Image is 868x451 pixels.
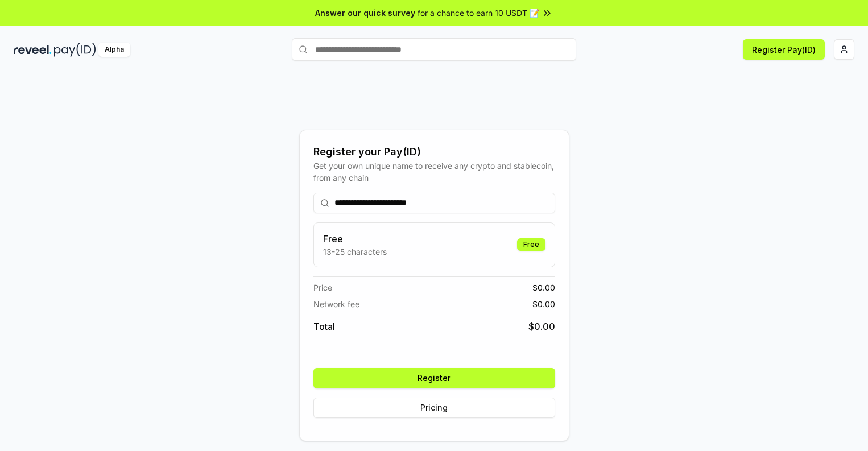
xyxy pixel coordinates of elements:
[323,232,387,246] h3: Free
[532,298,555,310] span: $ 0.00
[14,43,52,57] img: reveel_dark
[743,39,825,60] button: Register Pay(ID)
[517,238,545,251] div: Free
[313,282,332,293] span: Price
[528,320,555,333] span: $ 0.00
[98,43,130,57] div: Alpha
[313,368,555,388] button: Register
[532,282,555,293] span: $ 0.00
[313,160,555,184] div: Get your own unique name to receive any crypto and stablecoin, from any chain
[54,43,96,57] img: pay_id
[313,144,555,160] div: Register your Pay(ID)
[323,246,387,258] p: 13-25 characters
[418,7,539,19] span: for a chance to earn 10 USDT 📝
[315,7,415,19] span: Answer our quick survey
[313,398,555,418] button: Pricing
[313,298,359,310] span: Network fee
[313,320,335,333] span: Total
